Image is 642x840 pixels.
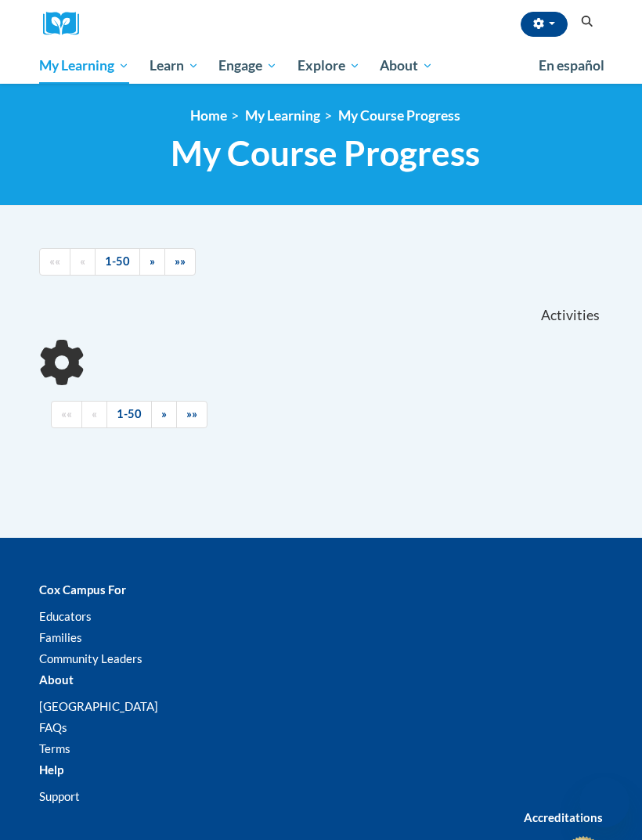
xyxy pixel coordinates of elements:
[186,407,197,420] span: »»
[51,401,82,428] a: Begining
[39,672,74,687] b: About
[43,12,90,36] img: Logo brand
[161,407,167,420] span: »
[39,630,82,644] a: Families
[92,407,97,420] span: «
[575,13,599,31] button: Search
[81,401,107,428] a: Previous
[164,248,196,276] a: End
[218,56,277,75] span: Engage
[298,56,360,75] span: Explore
[39,789,80,803] a: Support
[139,48,209,84] a: Learn
[176,401,207,428] a: End
[287,48,370,84] a: Explore
[175,254,186,268] span: »»
[190,107,227,124] a: Home
[524,810,603,824] b: Accreditations
[39,582,126,597] b: Cox Campus For
[39,56,129,75] span: My Learning
[171,132,480,174] span: My Course Progress
[539,57,604,74] span: En español
[29,48,139,84] a: My Learning
[528,49,615,82] a: En español
[39,248,70,276] a: Begining
[39,741,70,755] a: Terms
[208,48,287,84] a: Engage
[39,762,63,777] b: Help
[541,307,600,324] span: Activities
[49,254,60,268] span: ««
[139,248,165,276] a: Next
[380,56,433,75] span: About
[95,248,140,276] a: 1-50
[150,254,155,268] span: »
[338,107,460,124] a: My Course Progress
[151,401,177,428] a: Next
[27,48,615,84] div: Main menu
[61,407,72,420] span: ««
[106,401,152,428] a: 1-50
[521,12,568,37] button: Account Settings
[579,777,629,827] iframe: Button to launch messaging window
[39,699,158,713] a: [GEOGRAPHIC_DATA]
[70,248,96,276] a: Previous
[39,609,92,623] a: Educators
[39,651,142,665] a: Community Leaders
[80,254,85,268] span: «
[245,107,320,124] a: My Learning
[370,48,444,84] a: About
[39,720,67,734] a: FAQs
[43,12,90,36] a: Cox Campus
[150,56,199,75] span: Learn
